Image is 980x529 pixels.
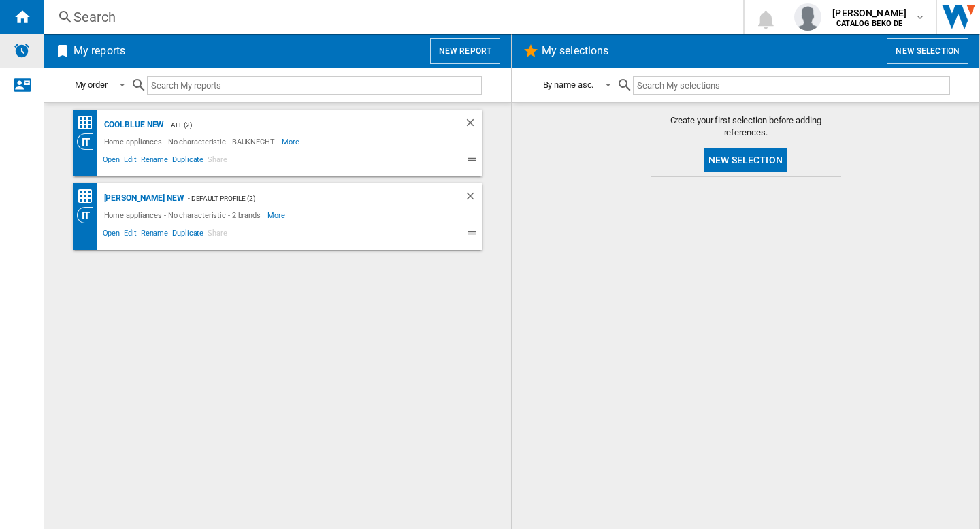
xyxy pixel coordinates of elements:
[170,227,206,243] span: Duplicate
[147,76,482,95] input: Search My reports
[206,153,229,170] span: Share
[77,114,101,131] div: Price Matrix
[704,148,787,172] button: New selection
[77,188,101,205] div: Price Matrix
[139,153,170,170] span: Rename
[101,133,282,150] div: Home appliances - No characteristic - BAUKNECHT
[101,190,184,207] div: [PERSON_NAME] new
[836,19,902,28] b: CATALOG BEKO DE
[832,6,906,20] span: [PERSON_NAME]
[73,7,708,27] div: Search
[14,42,30,59] img: alerts-logo.svg
[184,190,437,207] div: - Default profile (2)
[101,227,122,243] span: Open
[75,80,108,90] div: My order
[77,207,101,223] div: Category View
[794,3,821,31] img: profile.jpg
[164,116,436,133] div: - ALL (2)
[633,76,949,95] input: Search My selections
[101,207,267,223] div: Home appliances - No characteristic - 2 brands
[267,207,287,223] span: More
[71,38,128,64] h2: My reports
[539,38,611,64] h2: My selections
[77,133,101,150] div: Category View
[464,116,482,133] div: Delete
[543,80,594,90] div: By name asc.
[122,227,139,243] span: Edit
[101,116,165,133] div: Coolblue new
[170,153,206,170] span: Duplicate
[887,38,968,64] button: New selection
[430,38,500,64] button: New report
[206,227,229,243] span: Share
[464,190,482,207] div: Delete
[282,133,301,150] span: More
[101,153,122,170] span: Open
[139,227,170,243] span: Rename
[122,153,139,170] span: Edit
[651,114,841,139] span: Create your first selection before adding references.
